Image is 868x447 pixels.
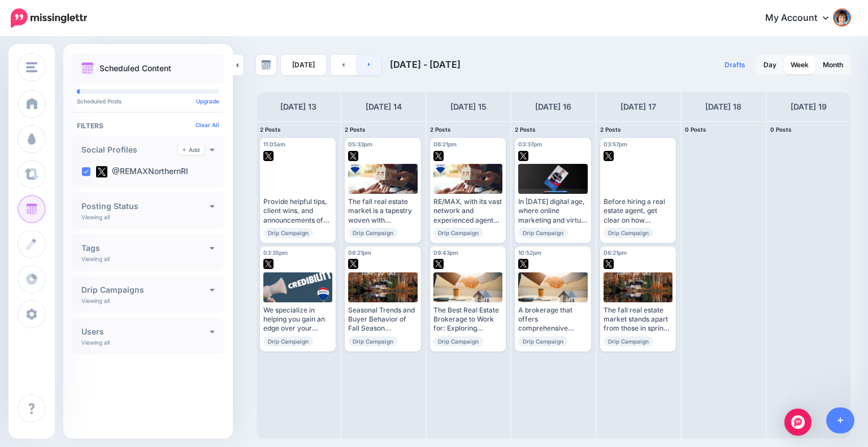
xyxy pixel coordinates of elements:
[724,62,745,68] span: Drafts
[518,197,587,225] div: In [DATE] digital age, where online marketing and virtual networking dominate, some may question ...
[450,100,487,114] h4: [DATE] 15
[263,249,288,256] span: 03:35pm
[430,126,451,133] span: 2 Posts
[96,166,188,177] label: @REMAXNorthernRI
[81,146,178,154] h4: Social Profiles
[348,249,371,256] span: 06:21pm
[433,228,483,238] span: Drip Campaign
[77,121,219,130] h4: Filters
[260,126,281,133] span: 2 Posts
[263,151,274,161] img: twitter-square.png
[433,151,444,161] img: twitter-square.png
[600,126,621,133] span: 2 Posts
[518,141,542,147] span: 03:37pm
[96,166,107,177] img: twitter-square.png
[345,126,366,133] span: 2 Posts
[348,259,358,269] img: twitter-square.png
[263,197,332,225] div: Provide helpful tips, client wins, and announcements of upcoming events to encourage interaction ...
[196,121,219,128] a: Clear All
[784,56,815,74] a: Week
[757,56,783,74] a: Day
[604,228,653,238] span: Drip Campaign
[178,145,204,155] a: Add
[754,5,851,32] a: My Account
[433,336,483,346] span: Drip Campaign
[433,249,458,256] span: 09:43pm
[261,60,271,70] img: calendar-grey-darker.png
[604,259,614,269] img: twitter-square.png
[604,141,627,147] span: 03:57pm
[433,306,502,333] div: The Best Real Estate Brokerage to Work for: Exploring Options ▸ [URL]
[433,259,444,269] img: twitter-square.png
[348,151,358,161] img: twitter-square.png
[604,336,653,346] span: Drip Campaign
[604,197,672,225] div: Before hiring a real estate agent, get clear on how [US_STATE]’s local rules, taxes, and buyer be...
[433,197,502,225] div: RE/MAX, with its vast network and experienced agents, can be the game-changer in fall real estate...
[718,55,752,75] a: Drafts
[81,297,110,304] p: Viewing all
[604,151,614,161] img: twitter-square.png
[348,228,398,238] span: Drip Campaign
[348,141,372,147] span: 05:33pm
[816,56,850,74] a: Month
[280,100,316,114] h4: [DATE] 13
[263,228,313,238] span: Drip Campaign
[81,339,110,346] p: Viewing all
[81,214,110,220] p: Viewing all
[11,8,87,28] img: Missinglettr
[515,126,536,133] span: 2 Posts
[518,336,568,346] span: Drip Campaign
[604,306,672,333] div: The fall real estate market stands apart from those in spring or summer. Read more 👉 [URL]
[535,100,571,114] h4: [DATE] 16
[770,126,792,133] span: 0 Posts
[281,55,326,75] a: [DATE]
[81,244,210,252] h4: Tags
[99,64,171,72] p: Scheduled Content
[81,328,210,336] h4: Users
[81,62,94,75] img: calendar.png
[81,202,210,210] h4: Posting Status
[196,98,219,105] a: Upgrade
[784,409,811,436] div: Open Intercom Messenger
[705,100,741,114] h4: [DATE] 18
[263,259,274,269] img: twitter-square.png
[518,249,541,256] span: 10:52pm
[77,98,219,104] p: Scheduled Posts
[81,255,110,262] p: Viewing all
[518,259,528,269] img: twitter-square.png
[263,306,332,333] div: We specialize in helping you gain an edge over your competitors in the real estate industry. Read...
[604,249,627,256] span: 06:21pm
[390,59,461,70] span: [DATE] - [DATE]
[263,141,285,147] span: 11:05am
[366,100,402,114] h4: [DATE] 14
[348,306,417,333] div: Seasonal Trends and Buyer Behavior of Fall Season Read more 👉 [URL]
[620,100,656,114] h4: [DATE] 17
[81,286,210,294] h4: Drip Campaigns
[26,62,37,72] img: menu.png
[518,228,568,238] span: Drip Campaign
[263,336,313,346] span: Drip Campaign
[791,100,827,114] h4: [DATE] 19
[348,197,417,225] div: The fall real estate market is a tapestry woven with opportunity and strategy. Read more 👉 [URL]
[518,151,528,161] img: twitter-square.png
[433,141,457,147] span: 06:21pm
[518,306,587,333] div: A brokerage that offers comprehensive training programs and ongoing support will set you up for s...
[685,126,706,133] span: 0 Posts
[348,336,398,346] span: Drip Campaign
